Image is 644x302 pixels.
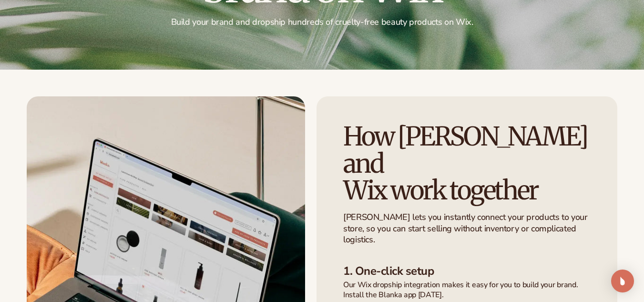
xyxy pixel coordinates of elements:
[343,123,591,204] h2: How [PERSON_NAME] and Wix work together
[343,264,591,278] h3: 1. One-click setup
[343,280,591,300] p: Our Wix dropship integration makes it easy for you to build your brand. Install the Blanka app [D...
[27,17,617,28] p: Build your brand and dropship hundreds of cruelty-free beauty products on Wix.
[611,270,634,292] div: Open Intercom Messenger
[343,212,591,245] p: [PERSON_NAME] lets you instantly connect your products to your store, so you can start selling wi...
